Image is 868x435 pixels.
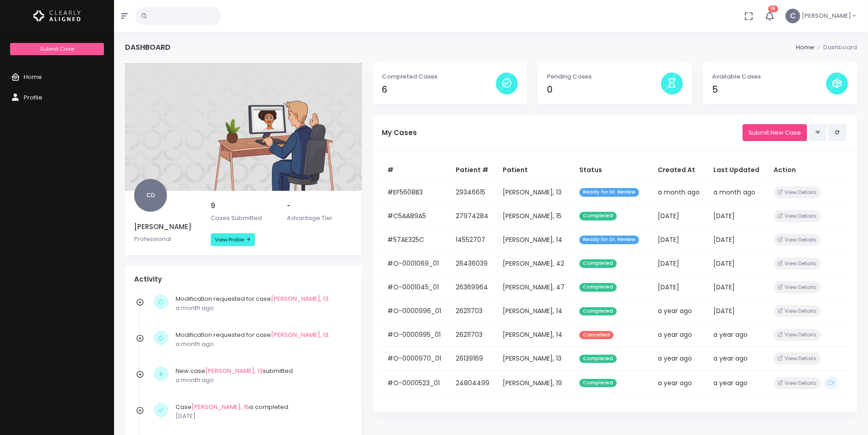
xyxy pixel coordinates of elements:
span: Completed [579,355,617,363]
td: [PERSON_NAME], 14 [497,228,574,252]
span: Completed [579,307,617,316]
td: 26436039 [450,252,497,276]
a: [PERSON_NAME], 13 [271,330,328,339]
span: 16 [768,5,778,12]
p: Cases Submitted [211,214,276,223]
td: [PERSON_NAME], 47 [497,276,574,299]
button: View Details [774,210,821,222]
h5: My Cases [382,129,743,137]
span: Ready for Dr. Review [579,188,639,197]
span: Completed [579,379,617,388]
td: [DATE] [708,252,768,276]
td: #EF5608B3 [382,180,450,204]
p: Professional [134,235,200,244]
td: 26211703 [450,323,497,347]
th: Status [574,160,652,181]
th: Patient [497,160,574,181]
td: 29346615 [450,180,497,204]
td: [DATE] [708,299,768,323]
td: [DATE] [652,204,708,228]
li: Dashboard [814,43,857,52]
td: 24804499 [450,371,497,395]
td: #C5AA89A5 [382,204,450,228]
a: [PERSON_NAME], 13 [205,367,263,375]
h4: 6 [382,84,496,95]
th: # [382,160,450,181]
td: [PERSON_NAME], 42 [497,252,574,276]
div: Case is completed. [176,403,348,420]
span: CD [134,179,167,212]
td: [DATE] [708,228,768,252]
button: View Details [774,377,821,389]
th: Last Updated [708,160,768,181]
span: Completed [579,212,617,220]
h4: 5 [712,84,826,95]
td: [PERSON_NAME], 13 [497,180,574,204]
td: a year ago [708,347,768,371]
img: Logo Horizontal [33,6,81,26]
td: 27974284 [450,204,497,228]
a: Submit Case [10,43,104,55]
td: [PERSON_NAME], 14 [497,299,574,323]
td: #O-0000523_01 [382,371,450,395]
h5: - [287,202,353,210]
button: View Details [774,281,821,293]
p: [DATE] [176,412,348,421]
span: Profile [24,93,42,102]
span: Ready for Dr. Review [579,236,639,244]
h5: [PERSON_NAME] [134,223,200,231]
td: #O-0001069_01 [382,252,450,276]
td: #O-0000995_01 [382,323,450,347]
td: [DATE] [708,204,768,228]
a: View Profile [211,233,255,246]
h5: 9 [211,202,276,210]
td: [DATE] [652,252,708,276]
td: [PERSON_NAME], 15 [497,204,574,228]
td: a year ago [652,347,708,371]
td: a year ago [652,323,708,347]
li: Home [796,43,814,52]
td: 26211703 [450,299,497,323]
p: Completed Cases [382,72,496,81]
button: View Details [774,186,821,199]
td: a year ago [708,371,768,395]
span: C [785,9,800,23]
span: [PERSON_NAME] [802,11,851,21]
p: a month ago [176,376,348,385]
a: [PERSON_NAME], 15 [192,403,249,411]
span: Completed [579,283,617,292]
td: a year ago [708,323,768,347]
h4: Activity [134,275,353,283]
button: View Details [774,234,821,246]
button: View Details [774,329,821,341]
button: View Details [774,305,821,317]
td: a year ago [652,371,708,395]
td: a year ago [652,299,708,323]
td: [DATE] [652,228,708,252]
p: Pending Cases [547,72,661,81]
div: Modification requested for case . [176,294,348,312]
td: 26139169 [450,347,497,371]
th: Patient # [450,160,497,181]
td: [DATE] [708,276,768,299]
span: Completed [579,259,617,268]
td: 26369964 [450,276,497,299]
p: a month ago [176,340,348,349]
span: Cancelled [579,331,613,340]
td: #O-0000970_01 [382,347,450,371]
td: a month ago [652,180,708,204]
p: Available Cases [712,72,826,81]
p: Advantage Tier [287,214,353,223]
td: #57AE325C [382,228,450,252]
th: Action [768,160,848,181]
td: a month ago [708,180,768,204]
span: Home [24,73,42,81]
td: [PERSON_NAME], 13 [497,347,574,371]
div: Modification requested for case . [176,330,348,348]
div: New case submitted. [176,367,348,384]
h4: Dashboard [125,43,171,52]
td: 14552707 [450,228,497,252]
td: [PERSON_NAME], 19 [497,371,574,395]
td: #O-0000996_01 [382,299,450,323]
